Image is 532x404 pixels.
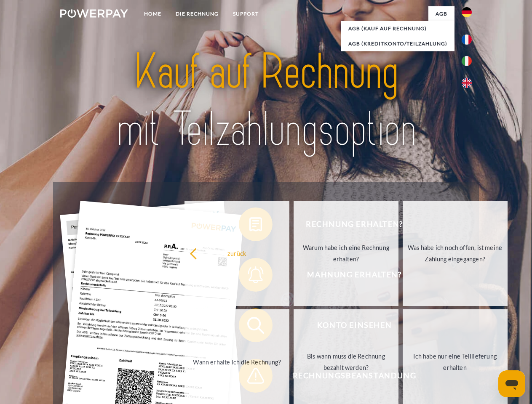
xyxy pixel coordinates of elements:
div: Wann erhalte ich die Rechnung? [190,356,284,367]
img: fr [462,35,472,45]
div: Was habe ich noch offen, ist meine Zahlung eingegangen? [408,242,503,265]
img: en [462,78,472,88]
a: DIE RECHNUNG [168,6,226,21]
div: Bis wann muss die Rechnung bezahlt werden? [299,351,393,373]
img: logo-powerpay-white.svg [60,9,128,18]
img: it [462,56,472,66]
img: title-powerpay_de.svg [80,40,452,161]
a: AGB (Kreditkonto/Teilzahlung) [341,36,454,51]
a: Home [137,6,168,21]
div: Warum habe ich eine Rechnung erhalten? [299,242,393,265]
img: de [462,7,472,17]
div: zurück [190,247,284,259]
div: Ich habe nur eine Teillieferung erhalten [408,351,503,373]
a: SUPPORT [226,6,266,21]
a: AGB (Kauf auf Rechnung) [341,21,454,36]
a: Was habe ich noch offen, ist meine Zahlung eingegangen? [403,201,508,306]
a: agb [428,6,454,21]
iframe: Schaltfläche zum Öffnen des Messaging-Fensters [498,370,525,397]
